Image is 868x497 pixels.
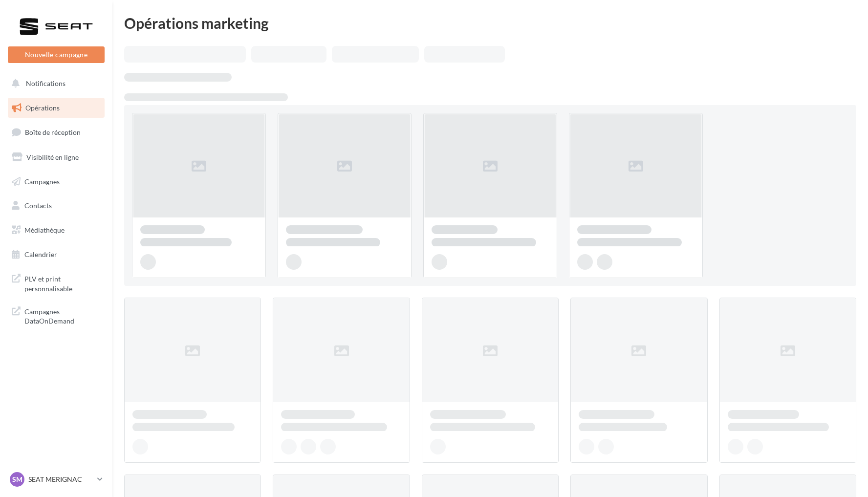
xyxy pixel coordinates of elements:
span: Campagnes [24,177,60,185]
a: Visibilité en ligne [6,147,107,168]
span: Campagnes DataOnDemand [24,305,101,326]
span: Calendrier [24,250,57,259]
button: Nouvelle campagne [8,46,105,63]
a: PLV et print personnalisable [6,268,107,297]
a: Campagnes DataOnDemand [6,301,107,330]
a: Boîte de réception [6,122,107,143]
span: Médiathèque [24,226,65,234]
button: Notifications [6,73,103,94]
a: Opérations [6,98,107,118]
span: Visibilité en ligne [26,153,79,161]
span: SM [12,475,22,484]
a: Contacts [6,195,107,216]
span: Notifications [26,79,65,87]
span: Opérations [25,104,60,112]
span: Boîte de réception [25,128,81,136]
a: Médiathèque [6,220,107,240]
p: SEAT MERIGNAC [28,475,93,484]
span: PLV et print personnalisable [24,272,101,293]
div: Opérations marketing [124,16,856,30]
a: Calendrier [6,244,107,265]
a: SM SEAT MERIGNAC [8,470,105,489]
a: Campagnes [6,172,107,192]
span: Contacts [24,201,52,210]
